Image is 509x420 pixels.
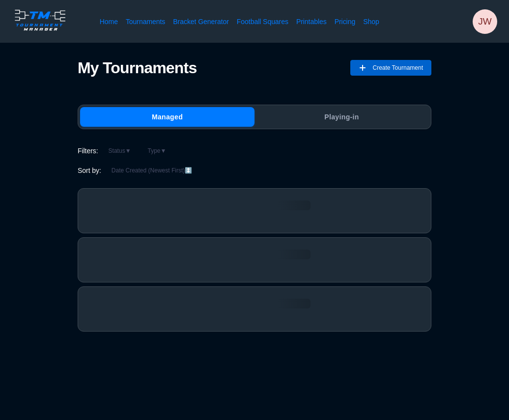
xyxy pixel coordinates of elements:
[350,60,431,76] button: Create Tournament
[80,107,254,127] button: Managed
[78,58,197,77] h1: My Tournaments
[296,17,327,27] a: Printables
[105,165,198,176] button: Date Created (Newest First)↕️
[78,146,98,156] span: Filters:
[126,17,165,27] a: Tournaments
[173,17,229,27] a: Bracket Generator
[102,145,138,157] button: Status▼
[254,107,429,127] button: Playing-in
[363,17,379,27] a: Shop
[100,17,118,27] a: Home
[12,8,68,32] img: logo.ffa97a18e3bf2c7d.png
[335,17,355,27] a: Pricing
[473,9,497,34] div: jarek wells
[473,9,497,34] button: JW
[78,166,101,175] span: Sort by:
[372,60,423,76] span: Create Tournament
[141,145,173,157] button: Type▼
